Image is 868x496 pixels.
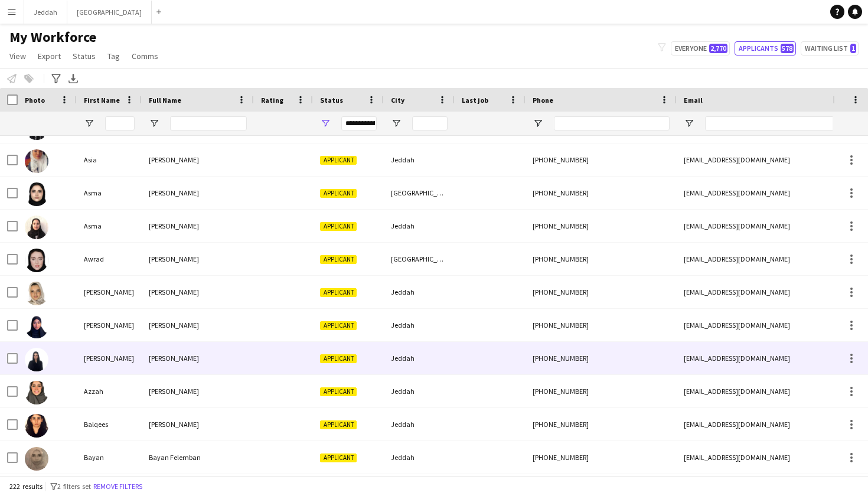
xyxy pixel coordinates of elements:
[533,96,553,105] span: Phone
[384,143,455,176] div: Jeddah
[149,420,199,429] span: [PERSON_NAME]
[5,48,31,64] a: View
[526,408,677,440] div: [PHONE_NUMBER]
[67,1,152,24] button: [GEOGRAPHIC_DATA]
[25,282,48,305] img: AYA ALAMOODI
[684,118,694,129] button: Open Filter Menu
[526,143,677,176] div: [PHONE_NUMBER]
[261,96,283,105] span: Rating
[149,118,159,129] button: Open Filter Menu
[384,210,455,242] div: Jeddah
[850,44,856,53] span: 1
[127,48,163,64] a: Comms
[103,48,125,64] a: Tag
[384,441,455,474] div: Jeddah
[57,482,91,491] span: 2 filters set
[84,96,120,105] span: First Name
[132,51,158,61] span: Comms
[66,71,80,86] app-action-btn: Export XLSX
[149,321,199,329] span: [PERSON_NAME]
[526,375,677,407] div: [PHONE_NUMBER]
[77,309,142,341] div: [PERSON_NAME]
[384,276,455,308] div: Jeddah
[320,255,357,264] span: Applicant
[25,96,45,105] span: Photo
[77,342,142,374] div: [PERSON_NAME]
[533,118,543,129] button: Open Filter Menu
[391,118,402,129] button: Open Filter Menu
[384,243,455,275] div: [GEOGRAPHIC_DATA]
[25,149,48,173] img: Asia Bukhari
[320,288,357,297] span: Applicant
[149,155,199,164] span: [PERSON_NAME]
[77,177,142,209] div: Asma
[554,116,670,130] input: Phone Filter Input
[73,51,96,61] span: Status
[77,408,142,440] div: Balqees
[84,118,94,129] button: Open Filter Menu
[735,41,796,56] button: Applicants578
[526,210,677,242] div: [PHONE_NUMBER]
[33,48,66,64] a: Export
[320,118,331,129] button: Open Filter Menu
[24,1,67,24] button: Jeddah
[77,375,142,407] div: Azzah
[149,387,199,396] span: [PERSON_NAME]
[25,182,48,206] img: Asma Saad
[38,51,61,61] span: Export
[320,453,357,462] span: Applicant
[526,342,677,374] div: [PHONE_NUMBER]
[320,420,357,429] span: Applicant
[526,276,677,308] div: [PHONE_NUMBER]
[9,51,26,61] span: View
[384,375,455,407] div: Jeddah
[412,116,448,130] input: City Filter Input
[384,342,455,374] div: Jeddah
[384,177,455,209] div: [GEOGRAPHIC_DATA]
[68,48,100,64] a: Status
[25,447,48,471] img: Bayan Felemban
[684,96,703,105] span: Email
[462,96,488,105] span: Last job
[149,96,181,105] span: Full Name
[526,177,677,209] div: [PHONE_NUMBER]
[801,41,859,56] button: Waiting list1
[149,254,199,263] span: [PERSON_NAME]
[25,315,48,338] img: Aya Ouazine
[149,288,199,296] span: [PERSON_NAME]
[320,387,357,396] span: Applicant
[320,222,357,231] span: Applicant
[77,243,142,275] div: Awrad
[320,156,357,165] span: Applicant
[25,216,48,239] img: Asma Swem
[91,480,145,493] button: Remove filters
[25,381,48,404] img: Azzah Abdulbaqi
[320,96,343,105] span: Status
[320,354,357,363] span: Applicant
[25,249,48,272] img: Awrad Ali
[320,321,357,330] span: Applicant
[384,309,455,341] div: Jeddah
[781,44,794,53] span: 578
[149,188,199,197] span: [PERSON_NAME]
[105,116,135,130] input: First Name Filter Input
[107,51,120,61] span: Tag
[25,414,48,438] img: Balqees Sadagah
[149,354,199,363] span: [PERSON_NAME]
[49,71,63,86] app-action-btn: Advanced filters
[384,408,455,440] div: Jeddah
[320,189,357,198] span: Applicant
[170,116,247,130] input: Full Name Filter Input
[149,221,199,230] span: [PERSON_NAME]
[671,41,730,56] button: Everyone2,770
[526,441,677,474] div: [PHONE_NUMBER]
[149,453,201,462] span: Bayan Felemban
[77,276,142,308] div: [PERSON_NAME]
[77,143,142,176] div: Asia
[25,348,48,371] img: Aya Tattan
[709,44,727,53] span: 2,770
[391,96,404,105] span: City
[526,309,677,341] div: [PHONE_NUMBER]
[9,28,96,46] span: My Workforce
[526,243,677,275] div: [PHONE_NUMBER]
